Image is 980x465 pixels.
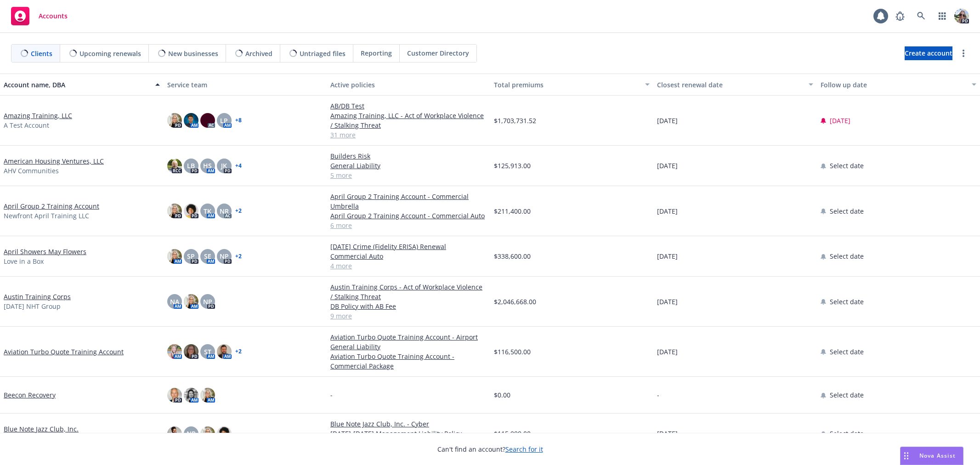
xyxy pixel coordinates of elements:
[330,251,487,261] a: Commercial Auto
[657,251,678,261] span: [DATE]
[330,130,487,140] a: 31 more
[657,161,678,170] span: [DATE]
[327,74,490,96] button: Active policies
[657,347,678,357] span: [DATE]
[4,301,61,311] span: [DATE] NHT Group
[4,390,56,400] a: Beecon Recovery
[657,116,678,125] span: [DATE]
[245,49,272,58] span: Archived
[494,161,531,170] span: $125,913.00
[657,297,678,306] span: [DATE]
[4,120,49,130] span: A Test Account
[330,211,487,221] a: April Group 2 Training Account - Commercial Auto
[330,261,487,271] a: 4 more
[4,347,124,357] a: Aviation Turbo Quote Training Account
[330,390,333,400] span: -
[39,12,68,20] span: Accounts
[330,111,487,130] a: Amazing Training, LLC - Act of Workplace Violence / Stalking Threat
[330,101,487,111] a: AB/DB Test
[830,347,864,357] span: Select date
[167,113,182,128] img: photo
[490,74,654,96] button: Total premiums
[204,347,211,357] span: ST
[235,163,242,169] a: + 4
[167,388,182,403] img: photo
[187,251,195,261] span: SP
[4,247,86,256] a: April Showers May Flowers
[901,447,912,465] div: Drag to move
[407,48,469,58] span: Customer Directory
[905,46,952,60] a: Create account
[187,429,196,438] span: NR
[830,251,864,261] span: Select date
[657,429,678,438] span: [DATE]
[200,426,215,441] img: photo
[167,159,182,173] img: photo
[919,452,956,459] span: Nova Assist
[494,347,531,357] span: $116,500.00
[830,161,864,170] span: Select date
[437,444,543,454] span: Can't find an account?
[7,3,71,29] a: Accounts
[184,113,198,128] img: photo
[204,251,211,261] span: SE
[184,204,198,218] img: photo
[494,80,640,90] div: Total premiums
[361,48,392,58] span: Reporting
[330,352,487,371] a: Aviation Turbo Quote Training Account - Commercial Package
[330,161,487,170] a: General Liability
[494,206,531,216] span: $211,400.00
[217,426,232,441] img: photo
[330,429,487,438] a: [DATE]-[DATE] Management Liability Policy
[217,344,232,359] img: photo
[821,80,967,90] div: Follow up date
[187,161,195,170] span: LB
[220,206,229,216] span: NR
[235,254,242,259] a: + 2
[200,113,215,128] img: photo
[330,80,487,90] div: Active policies
[830,297,864,306] span: Select date
[170,297,179,306] span: NA
[905,45,952,62] span: Create account
[494,390,510,400] span: $0.00
[330,151,487,161] a: Builders Risk
[164,74,327,96] button: Service team
[330,242,487,251] a: [DATE] Crime (Fidelity ERISA) Renewal
[494,251,531,261] span: $338,600.00
[167,80,323,90] div: Service team
[200,388,215,403] img: photo
[4,166,59,176] span: AHV Communities
[300,49,346,58] span: Untriaged files
[494,429,531,438] span: $115,999.00
[235,349,242,354] a: + 2
[4,111,72,120] a: Amazing Training, LLC
[900,447,963,465] button: Nova Assist
[891,7,909,25] a: Report a Bug
[4,201,99,211] a: April Group 2 Training Account
[167,204,182,218] img: photo
[933,7,952,25] a: Switch app
[830,116,850,125] span: [DATE]
[330,332,487,352] a: Aviation Turbo Quote Training Account - Airport General Liability
[79,49,141,58] span: Upcoming renewals
[4,156,104,166] a: American Housing Ventures, LLC
[830,429,864,438] span: Select date
[235,208,242,214] a: + 2
[830,206,864,216] span: Select date
[220,116,228,125] span: LP
[220,251,229,261] span: NP
[235,118,242,123] a: + 8
[204,206,211,216] span: TK
[954,9,969,23] img: photo
[330,170,487,180] a: 5 more
[912,7,930,25] a: Search
[4,256,44,266] span: Love in a Box
[167,344,182,359] img: photo
[167,249,182,264] img: photo
[221,161,227,170] span: JK
[330,301,487,311] a: DB Policy with AB Fee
